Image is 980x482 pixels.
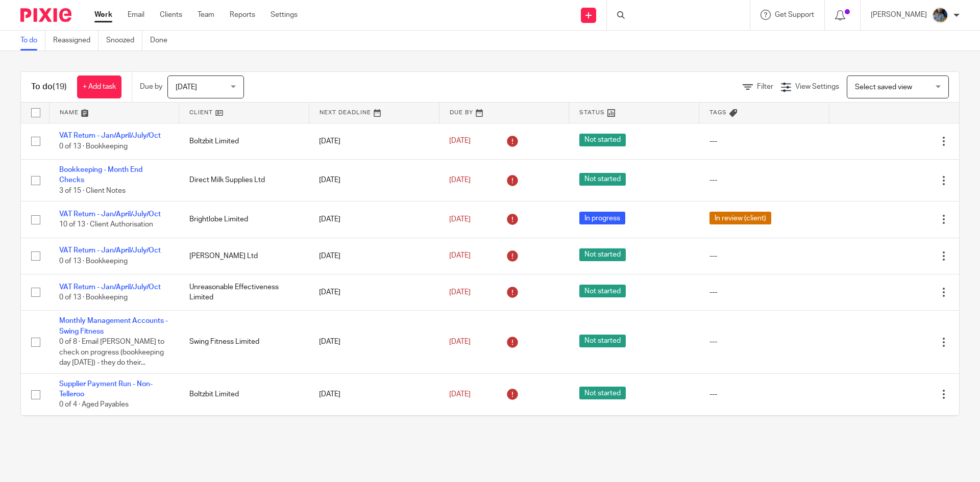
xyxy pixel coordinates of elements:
[309,373,439,415] td: [DATE]
[59,294,128,301] span: 0 of 13 · Bookkeeping
[757,83,773,90] span: Filter
[31,82,67,92] h1: To do
[855,84,912,91] span: Select saved view
[449,252,471,260] span: [DATE]
[179,123,309,159] td: Boltzbit Limited
[106,31,142,50] a: Snoozed
[128,10,144,20] a: Email
[94,10,112,20] a: Work
[579,173,626,186] span: Not started
[309,415,439,451] td: [DATE]
[309,311,439,373] td: [DATE]
[709,337,819,347] div: ---
[140,82,162,92] p: Due by
[579,285,626,297] span: Not started
[709,110,727,115] span: Tags
[579,212,625,224] span: In progress
[59,401,129,409] span: 0 of 4 · Aged Payables
[309,159,439,201] td: [DATE]
[179,201,309,238] td: Brightlobe Limited
[150,31,175,50] a: Done
[59,258,128,265] span: 0 of 13 · Bookkeeping
[59,187,126,194] span: 3 of 15 · Client Notes
[59,317,168,335] a: Monthly Management Accounts - Swing Fitness
[176,84,197,91] span: [DATE]
[309,274,439,310] td: [DATE]
[449,338,471,345] span: [DATE]
[709,287,819,297] div: ---
[179,373,309,415] td: Boltzbit Limited
[709,251,819,261] div: ---
[59,338,164,366] span: 0 of 8 · Email [PERSON_NAME] to check on progress (bookkeeping day [DATE]) - they do their...
[309,201,439,238] td: [DATE]
[59,166,142,184] a: Bookkeeping - Month End Checks
[449,176,471,184] span: [DATE]
[449,138,471,145] span: [DATE]
[59,132,161,139] a: VAT Return - Jan/April/July/Oct
[59,284,161,291] a: VAT Return - Jan/April/July/Oct
[59,247,161,254] a: VAT Return - Jan/April/July/Oct
[709,389,819,399] div: ---
[59,221,153,228] span: 10 of 13 · Client Authorisation
[59,380,153,398] a: Supplier Payment Run - Non- Telleroo
[871,10,927,20] p: [PERSON_NAME]
[179,238,309,274] td: [PERSON_NAME] Ltd
[709,175,819,185] div: ---
[160,10,182,20] a: Clients
[309,238,439,274] td: [DATE]
[775,11,814,18] span: Get Support
[309,123,439,159] td: [DATE]
[579,335,626,347] span: Not started
[795,83,839,90] span: View Settings
[179,415,309,451] td: Bitfount Ltd
[449,391,471,398] span: [DATE]
[579,134,626,146] span: Not started
[53,83,67,91] span: (19)
[179,274,309,310] td: Unreasonable Effectiveness Limited
[198,10,214,20] a: Team
[579,387,626,399] span: Not started
[77,75,121,98] a: + Add task
[20,8,71,22] img: Pixie
[932,7,948,23] img: Jaskaran%20Singh.jpeg
[179,311,309,373] td: Swing Fitness Limited
[709,212,771,224] span: In review (client)
[449,216,471,223] span: [DATE]
[271,10,298,20] a: Settings
[709,136,819,146] div: ---
[59,143,128,150] span: 0 of 13 · Bookkeeping
[179,159,309,201] td: Direct Milk Supplies Ltd
[579,248,626,261] span: Not started
[59,211,161,218] a: VAT Return - Jan/April/July/Oct
[230,10,255,20] a: Reports
[449,289,471,296] span: [DATE]
[20,31,45,50] a: To do
[53,31,99,50] a: Reassigned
